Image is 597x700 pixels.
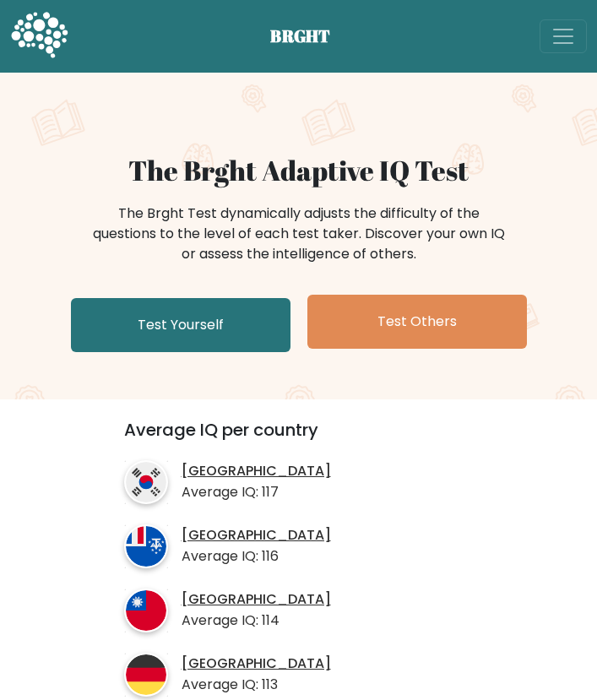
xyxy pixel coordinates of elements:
[307,295,527,349] a: Test Others
[182,463,331,480] a: [GEOGRAPHIC_DATA]
[88,203,510,264] div: The Brght Test dynamically adjusts the difficulty of the questions to the level of each test take...
[270,24,351,49] span: BRGHT
[182,527,331,545] a: [GEOGRAPHIC_DATA]
[182,591,331,609] a: [GEOGRAPHIC_DATA]
[10,154,587,187] h1: The Brght Adaptive IQ Test
[124,420,474,453] h3: Average IQ per country
[182,482,331,502] p: Average IQ: 117
[71,298,290,352] a: Test Yourself
[124,653,168,697] img: country
[182,546,331,567] p: Average IQ: 116
[182,675,331,695] p: Average IQ: 113
[540,19,587,53] button: Toggle navigation
[182,610,331,631] p: Average IQ: 114
[182,655,331,673] a: [GEOGRAPHIC_DATA]
[124,460,168,504] img: country
[124,589,168,632] img: country
[124,524,168,568] img: country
